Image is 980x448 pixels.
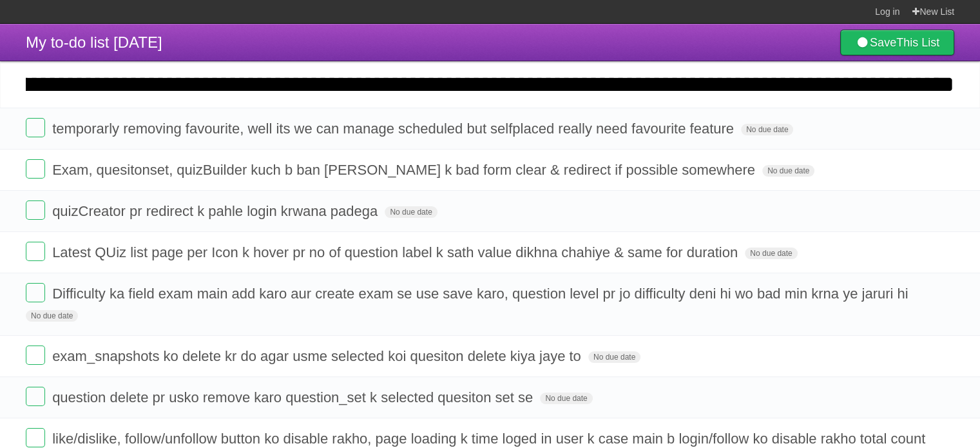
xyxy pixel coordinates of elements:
label: Done [26,428,45,447]
span: No due date [745,248,797,259]
span: No due date [741,124,793,135]
span: No due date [26,310,78,322]
span: question delete pr usko remove karo question_set k selected quesiton set se [52,389,536,405]
label: Done [26,346,45,365]
label: Done [26,283,45,302]
label: Done [26,159,45,179]
span: Exam, quesitonset, quizBuilder kuch b ban [PERSON_NAME] k bad form clear & redirect if possible s... [52,162,758,178]
label: Done [26,118,45,137]
span: temporarly removing favourite, well its we can manage scheduled but selfplaced really need favour... [52,121,737,137]
label: Done [26,200,45,220]
span: quizCreator pr redirect k pahle login krwana padega [52,203,381,219]
span: No due date [588,351,640,363]
span: Latest QUiz list page per Icon k hover pr no of question label k sath value dikhna chahiye & same... [52,244,741,260]
span: Difficulty ka field exam main add karo aur create exam se use save karo, question level pr jo dif... [52,286,911,302]
a: SaveThis List [840,30,954,55]
span: No due date [540,393,592,404]
span: No due date [762,165,814,177]
span: exam_snapshots ko delete kr do agar usme selected koi quesiton delete kiya jaye to [52,348,584,364]
label: Done [26,242,45,261]
span: My to-do list [DATE] [26,34,162,51]
label: Done [26,387,45,406]
span: No due date [385,206,437,218]
b: This List [896,36,939,49]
